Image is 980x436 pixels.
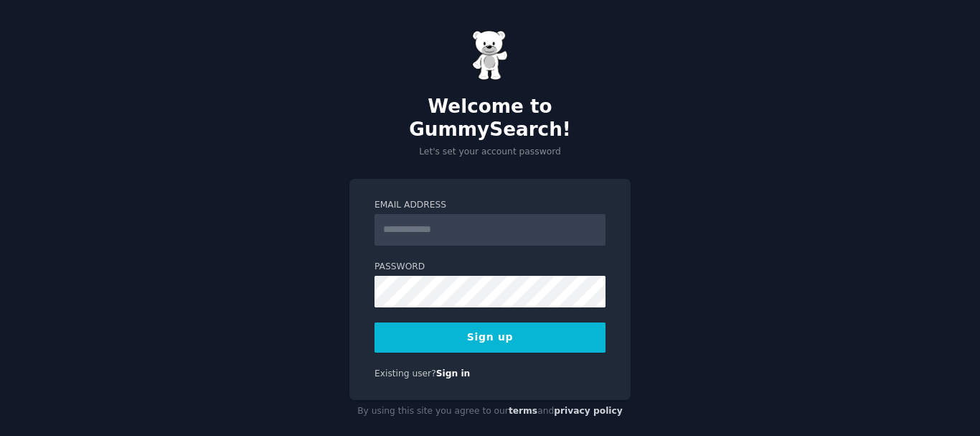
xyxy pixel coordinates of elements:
button: Sign up [374,323,606,353]
span: Existing user? [374,368,436,379]
a: privacy policy [554,406,623,416]
label: Email Address [374,199,606,212]
h2: Welcome to GummySearch! [349,96,631,141]
label: Password [374,261,606,274]
img: Gummy Bear [472,30,508,80]
a: terms [509,406,537,416]
a: Sign in [436,368,471,379]
div: By using this site you agree to our and [349,400,631,423]
p: Let's set your account password [349,146,631,159]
